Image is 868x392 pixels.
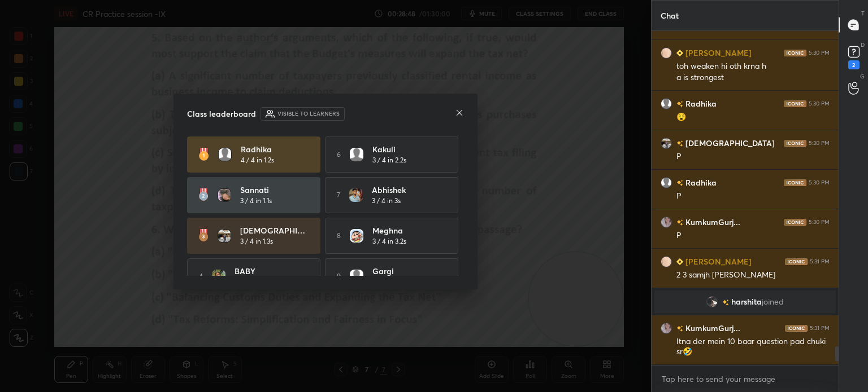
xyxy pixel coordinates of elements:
[785,325,808,332] img: iconic-dark.1390631f.png
[676,270,830,281] div: 2 3 samjh [PERSON_NAME]
[809,179,830,186] div: 5:30 PM
[337,149,341,160] h5: 6
[661,217,672,228] img: 33403831a00e428f91c4275927c7da5e.jpg
[240,236,273,246] h5: 3 / 4 in 1.3s
[652,31,839,365] div: grid
[683,177,717,188] h6: Radhika
[652,1,688,30] p: Chat
[240,184,310,196] h4: Sannati
[218,229,231,243] img: 423326c9e19049979fb3a1b041a81b46.jpg
[240,196,272,206] h5: 3 / 4 in 1.1s
[809,219,830,226] div: 5:30 PM
[241,155,274,165] h5: 4 / 4 in 1.2s
[784,100,806,107] img: iconic-dark.1390631f.png
[349,188,363,202] img: 91aa6eebb029426a8fad96e87e11135a.jpg
[661,47,672,59] img: c499d575ed0a4dd6be030ce5f9c6d505.jpg
[676,72,830,83] div: a is strongest
[337,190,340,200] h5: 7
[235,265,305,277] h4: BABY
[785,258,808,265] img: iconic-dark.1390631f.png
[661,323,672,334] img: 33403831a00e428f91c4275927c7da5e.jpg
[372,224,442,236] h4: Meghna
[240,224,310,236] h4: [DEMOGRAPHIC_DATA]
[212,270,225,283] img: 5b10d5499b0c4dd6861b26e298f0b63c.jpg
[784,140,806,147] img: iconic-dark.1390631f.png
[809,100,830,107] div: 5:30 PM
[784,179,806,186] img: iconic-dark.1390631f.png
[762,297,784,306] span: joined
[683,216,740,228] h6: KumkumGurj...
[683,256,752,267] h6: [PERSON_NAME]
[277,109,340,118] h6: Visible to learners
[372,155,406,165] h5: 3 / 4 in 2.2s
[676,191,830,202] div: P
[372,265,442,277] h4: Gargi
[676,112,830,123] div: 😵
[198,229,209,243] img: rank-3.169bc593.svg
[676,140,683,147] img: no-rating-badge.077c3623.svg
[676,101,683,107] img: no-rating-badge.077c3623.svg
[676,336,830,358] div: Itna der mein 10 baar question pad chuki sr🤣
[683,322,740,334] h6: KumkumGurj...
[676,325,683,332] img: no-rating-badge.077c3623.svg
[784,50,806,56] img: iconic-dark.1390631f.png
[683,98,717,109] h6: Radhika
[372,184,442,196] h4: Abhishek
[809,140,830,147] div: 5:30 PM
[218,188,231,202] img: afcca42328b74044bec4e7a0f8273523.jpg
[809,50,830,56] div: 5:30 PM
[683,137,775,149] h6: [DEMOGRAPHIC_DATA]
[372,236,406,246] h5: 3 / 4 in 3.2s
[187,108,256,120] h4: Class leaderboard
[337,271,341,281] h5: 9
[676,219,683,226] img: no-rating-badge.077c3623.svg
[676,50,683,56] img: Learner_Badge_beginner_1_8b307cf2a0.svg
[676,151,830,162] div: P
[350,148,363,161] img: default.png
[241,143,311,155] h4: Radhika
[722,299,729,306] img: no-rating-badge.077c3623.svg
[661,177,672,188] img: default.png
[218,148,232,161] img: default.png
[706,296,718,307] img: 1b5eabda2f54479682e3eade2e1427cf.jpg
[337,231,341,241] h5: 8
[810,258,830,265] div: 5:31 PM
[861,9,865,17] p: T
[661,98,672,109] img: default.png
[198,188,209,202] img: rank-2.3a33aca6.svg
[861,41,865,49] p: D
[676,230,830,241] div: P
[848,60,860,69] div: 2
[676,258,683,265] img: Learner_Badge_beginner_1_8b307cf2a0.svg
[860,72,865,81] p: G
[199,271,203,281] h5: 4
[810,325,830,332] div: 5:31 PM
[731,297,762,306] span: harshita
[683,47,752,59] h6: [PERSON_NAME]
[198,148,209,161] img: rank-1.ed6cb560.svg
[372,143,442,155] h4: kakuli
[661,256,672,267] img: c499d575ed0a4dd6be030ce5f9c6d505.jpg
[372,196,401,206] h5: 3 / 4 in 3s
[676,61,830,72] div: toh weaken hi oth krna h
[676,180,683,186] img: no-rating-badge.077c3623.svg
[350,229,363,243] img: 55cebb286b2e4d7abcb84b6a56bff113.jpg
[661,138,672,149] img: 423326c9e19049979fb3a1b041a81b46.jpg
[350,270,363,283] img: default.png
[784,219,806,226] img: iconic-dark.1390631f.png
